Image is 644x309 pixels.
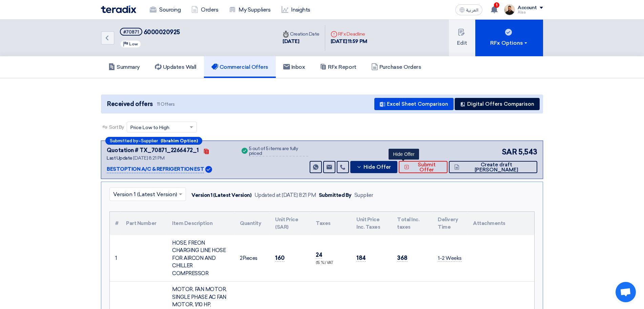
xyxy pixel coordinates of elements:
span: Last Update [107,155,132,161]
div: HOSE, FREON CHARGING LINE HOSE FOR AIRCON AND CHILLER COMPRESSOR [172,239,229,277]
span: Hide Offer [363,165,391,170]
span: 1-2 Weeks [438,255,462,262]
div: Updated at [DATE] 8:21 PM [254,191,316,199]
div: RFx Options [490,39,528,47]
div: Submitted By [319,191,352,199]
span: Low [129,42,138,46]
a: Summary [101,56,147,78]
a: Inbox [276,56,313,78]
div: Supplier [354,191,373,199]
th: Item Description [167,212,234,235]
h5: Updates Wall [155,64,196,70]
h5: Inbox [283,64,305,70]
a: RFx Report [312,56,363,78]
a: Sourcing [144,2,186,17]
span: 160 [275,254,285,262]
div: Version 1 (Latest Version) [191,191,252,199]
div: (15 %) VAT [316,260,346,266]
a: Updates Wall [147,56,204,78]
th: Part Number [121,212,167,235]
span: Price Low to High [130,124,169,131]
th: Attachments [468,212,534,235]
span: Submit Offer [411,162,442,172]
div: #70871 [123,30,139,34]
div: Alaa [518,11,543,14]
span: SAR [502,146,517,158]
span: Received offers [107,100,153,109]
th: Unit Price (SAR) [270,212,310,235]
span: 368 [397,254,408,262]
h5: Purchase Orders [371,64,421,70]
div: – [105,137,202,145]
button: Hide Offer [350,161,397,173]
th: Unit Price Inc. Taxes [351,212,392,235]
div: RFx Deadline [331,30,367,38]
span: 6000020925 [144,28,180,36]
img: MAA_1717931611039.JPG [504,4,515,15]
div: [DATE] [283,38,319,45]
span: [DATE] 8:21 PM [133,155,164,161]
div: Open chat [616,282,636,302]
span: 11 Offers [157,101,175,107]
th: Total Inc. taxes [392,212,432,235]
span: Create draft [PERSON_NAME] [461,162,532,172]
img: Verified Account [205,166,212,173]
th: Taxes [310,212,351,235]
button: RFx Options [475,20,543,56]
b: (Ibrahim Option) [161,139,198,143]
th: Delivery Time [432,212,468,235]
td: 1 [110,235,121,282]
span: 24 [316,251,322,259]
div: Account [518,5,537,11]
div: Quotation # TX_70871_2266472_1 [107,146,199,154]
span: العربية [466,8,478,13]
button: Submit Offer [399,161,448,173]
span: 2 [240,255,243,261]
a: Commercial Offers [204,56,276,78]
div: Hide Offer [389,149,419,160]
div: 5 out of 5 items are fully priced [249,146,308,157]
a: My Suppliers [224,2,276,17]
th: # [110,212,121,235]
h5: Summary [108,64,140,70]
div: Creation Date [283,30,319,38]
button: العربية [455,4,482,15]
a: Insights [276,2,316,17]
p: BESTOPTION A/C & REFRIGERTION EST [107,165,204,173]
span: 184 [356,254,366,262]
button: Excel Sheet Comparison [374,98,454,110]
span: Sort By [109,124,124,131]
h5: 6000020925 [120,28,180,36]
button: Edit [449,20,475,56]
span: 1 [494,2,499,8]
button: Digital Offers Comparison [455,98,540,110]
div: [DATE] 11:59 PM [331,38,367,45]
span: 5,543 [518,146,537,158]
a: Purchase Orders [364,56,429,78]
h5: RFx Report [320,64,356,70]
img: Teradix logo [101,5,136,13]
button: Create draft [PERSON_NAME] [449,161,537,173]
span: Supplier [141,139,158,143]
td: Pieces [234,235,270,282]
th: Quantity [234,212,270,235]
h5: Commercial Offers [211,64,268,70]
span: Submitted by [110,139,138,143]
a: Orders [186,2,224,17]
